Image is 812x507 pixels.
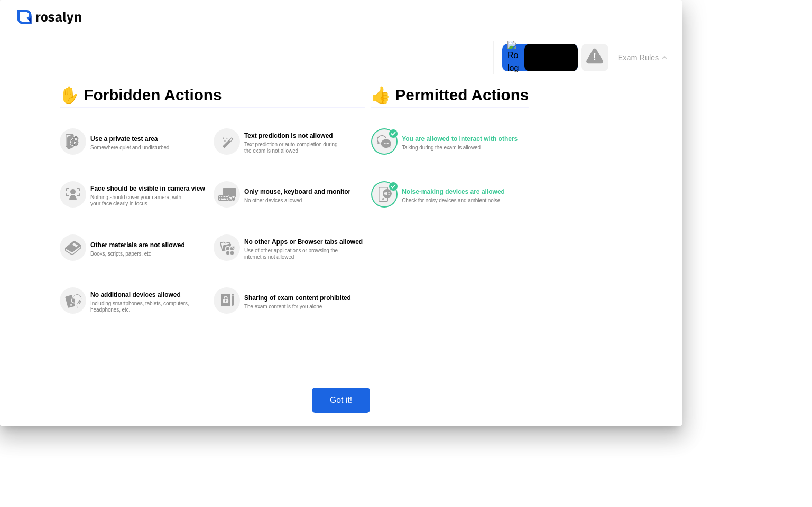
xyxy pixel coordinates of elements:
div: Sharing of exam content prohibited [244,294,363,302]
div: Other materials are not allowed [90,241,205,249]
div: No other devices allowed [244,198,344,204]
div: Check for noisy devices and ambient noise [402,198,502,204]
div: 👍 Permitted Actions [371,82,529,109]
button: Got it! [312,388,370,413]
div: Use a private test area [90,135,205,143]
div: Nothing should cover your camera, with your face clearly in focus [90,194,190,207]
div: Talking during the exam is allowed [402,145,502,151]
div: ✋ Forbidden Actions [60,82,365,109]
div: No additional devices allowed [90,291,205,298]
div: Face should be visible in camera view [90,185,205,192]
div: Noise-making devices are allowed [402,188,527,195]
button: Exam Rules [615,53,671,62]
div: Text prediction or auto-completion during the exam is not allowed [244,142,344,154]
div: Got it! [315,396,367,405]
div: You are allowed to interact with others [402,135,527,143]
div: Only mouse, keyboard and monitor [244,188,363,195]
div: The exam content is for you alone [244,304,344,310]
div: Use of other applications or browsing the internet is not allowed [244,248,344,260]
div: Including smartphones, tablets, computers, headphones, etc. [90,301,190,313]
div: Text prediction is not allowed [244,132,363,139]
div: Books, scripts, papers, etc [90,251,190,257]
div: No other Apps or Browser tabs allowed [244,238,363,246]
div: Somewhere quiet and undisturbed [90,145,190,151]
